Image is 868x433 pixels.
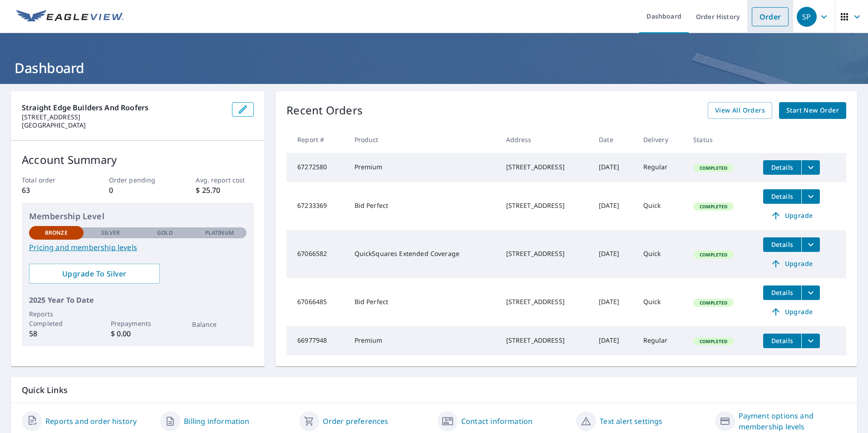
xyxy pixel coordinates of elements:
a: Text alert settings [600,416,662,427]
span: Details [769,240,796,249]
p: Platinum [205,229,234,237]
span: Completed [694,338,733,344]
td: Premium [347,153,499,182]
p: Order pending [109,175,167,185]
button: detailsBtn-67066485 [763,285,801,300]
td: [DATE] [592,326,636,355]
button: detailsBtn-67233369 [763,189,801,204]
span: Start New Order [786,105,839,116]
a: Reports and order history [45,416,137,427]
span: Upgrade [769,306,814,317]
a: Order [752,7,789,26]
span: View All Orders [715,105,765,116]
td: QuickSquares Extended Coverage [347,230,499,278]
p: Gold [157,229,173,237]
a: Upgrade To Silver [29,264,160,284]
span: Upgrade [769,258,814,269]
span: Details [769,288,796,297]
p: straight edge builders and roofers [22,102,225,113]
button: detailsBtn-67066582 [763,237,801,252]
button: filesDropdownBtn-67066582 [801,237,820,252]
span: Details [769,163,796,172]
p: $ 25.70 [196,185,254,196]
p: 58 [29,328,84,339]
td: [DATE] [592,230,636,278]
a: Pricing and membership levels [29,242,247,253]
td: 67066485 [286,278,347,326]
th: Delivery [636,126,686,153]
td: 67272580 [286,153,347,182]
a: Upgrade [763,256,820,271]
td: Bid Perfect [347,278,499,326]
div: [STREET_ADDRESS] [506,249,585,258]
p: Membership Level [29,210,247,222]
p: Quick Links [22,384,846,396]
button: filesDropdownBtn-66977948 [801,334,820,348]
span: Upgrade [769,210,814,221]
td: 66977948 [286,326,347,355]
th: Product [347,126,499,153]
th: Address [499,126,592,153]
p: Bronze [45,229,68,237]
a: Payment options and membership levels [739,410,846,432]
button: detailsBtn-67272580 [763,160,801,175]
h1: Dashboard [11,59,857,77]
td: Quick [636,230,686,278]
td: [DATE] [592,153,636,182]
span: Completed [694,203,733,210]
p: 0 [109,185,167,196]
p: Account Summary [22,152,254,168]
button: detailsBtn-66977948 [763,334,801,348]
span: Details [769,192,796,201]
button: filesDropdownBtn-67272580 [801,160,820,175]
a: View All Orders [708,102,772,119]
td: [DATE] [592,278,636,326]
div: [STREET_ADDRESS] [506,162,585,172]
p: Recent Orders [286,102,363,119]
a: Contact information [461,416,533,427]
th: Status [686,126,756,153]
div: [STREET_ADDRESS] [506,201,585,210]
p: Reports Completed [29,309,84,328]
span: Completed [694,165,733,171]
p: 2025 Year To Date [29,295,247,305]
span: Completed [694,300,733,306]
td: Bid Perfect [347,182,499,230]
p: Avg. report cost [196,175,254,185]
td: [DATE] [592,182,636,230]
p: $ 0.00 [111,328,165,339]
img: EV Logo [16,10,123,24]
td: Premium [347,326,499,355]
p: [GEOGRAPHIC_DATA] [22,121,225,129]
a: Order preferences [323,416,389,427]
td: Regular [636,153,686,182]
th: Report # [286,126,347,153]
p: 63 [22,185,80,196]
a: Upgrade [763,208,820,223]
p: Balance [192,320,247,329]
a: Upgrade [763,305,820,319]
a: Billing information [184,416,249,427]
span: Details [769,336,796,345]
button: filesDropdownBtn-67066485 [801,285,820,300]
button: filesDropdownBtn-67233369 [801,189,820,204]
p: Prepayments [111,319,165,328]
div: [STREET_ADDRESS] [506,336,585,345]
p: Silver [101,229,120,237]
p: Total order [22,175,80,185]
a: Start New Order [779,102,846,119]
th: Date [592,126,636,153]
div: SP [797,7,817,27]
div: [STREET_ADDRESS] [506,297,585,306]
td: 67066582 [286,230,347,278]
span: Completed [694,251,733,258]
td: Quick [636,278,686,326]
span: Upgrade To Silver [36,269,153,279]
td: 67233369 [286,182,347,230]
td: Regular [636,326,686,355]
td: Quick [636,182,686,230]
p: [STREET_ADDRESS] [22,113,225,121]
